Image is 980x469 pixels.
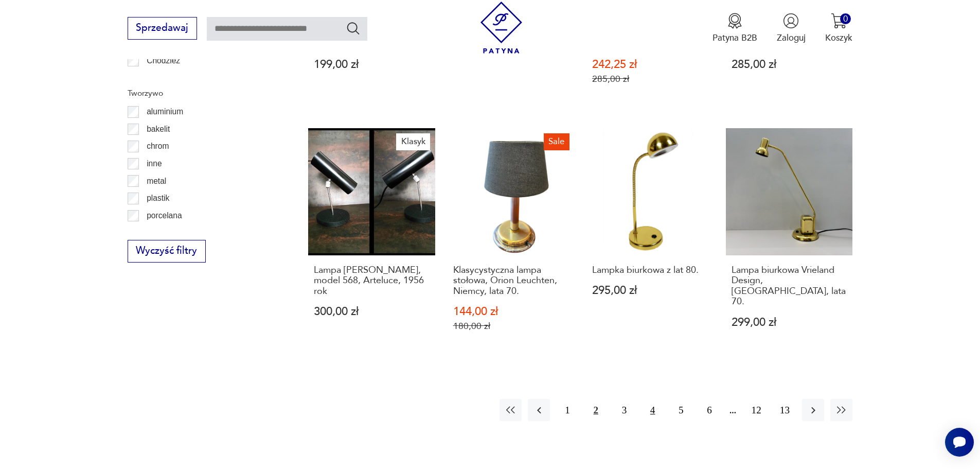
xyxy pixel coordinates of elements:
[727,13,743,29] img: Ikona medalu
[698,399,720,421] button: 6
[346,21,361,36] button: Szukaj
[314,306,430,317] p: 300,00 zł
[732,59,847,70] p: 285,00 zł
[712,32,757,44] p: Patyna B2B
[726,128,853,356] a: Lampa biurkowa Vrieland Design, Holandia, lata 70.Lampa biurkowa Vrieland Design, [GEOGRAPHIC_DAT...
[453,306,569,317] p: 144,00 zł
[147,175,166,188] p: metal
[147,123,170,136] p: bakelit
[128,86,279,100] p: Tworzywo
[732,317,847,328] p: 299,00 zł
[777,13,806,44] button: Zaloguj
[128,240,206,263] button: Wyczyść filtry
[586,128,714,356] a: Lampka biurkowa z lat 80.Lampka biurkowa z lat 80.295,00 zł
[147,209,182,222] p: porcelana
[592,265,708,275] h3: Lampka biurkowa z lat 80.
[670,399,692,421] button: 5
[475,2,527,54] img: Patyna - sklep z meblami i dekoracjami vintage
[745,399,768,421] button: 12
[945,428,974,457] iframe: Smartsupp widget button
[314,59,430,70] p: 199,00 zł
[147,105,183,118] p: aluminium
[147,54,180,67] p: Chodzież
[613,399,635,421] button: 3
[147,192,169,205] p: plastik
[453,48,569,59] p: 199,00 zł
[453,265,569,297] h3: Klasycystyczna lampa stołowa, Orion Leuchten, Niemcy, lata 70.
[592,59,708,70] p: 242,25 zł
[774,399,796,421] button: 13
[712,13,757,44] button: Patyna B2B
[732,265,847,307] h3: Lampa biurkowa Vrieland Design, [GEOGRAPHIC_DATA], lata 70.
[314,265,430,297] h3: Lampa [PERSON_NAME], model 568, Arteluce, 1956 rok
[128,17,197,40] button: Sprzedawaj
[308,128,435,356] a: KlasykLampa Gino Safratti, model 568, Arteluce, 1956 rokLampa [PERSON_NAME], model 568, Arteluce,...
[642,399,664,421] button: 4
[825,13,852,44] button: 0Koszyk
[712,13,757,44] a: Ikona medaluPatyna B2B
[825,32,852,44] p: Koszyk
[783,13,799,29] img: Ikonka użytkownika
[448,128,575,356] a: SaleKlasycystyczna lampa stołowa, Orion Leuchten, Niemcy, lata 70.Klasycystyczna lampa stołowa, O...
[831,13,847,29] img: Ikona koszyka
[147,140,169,153] p: chrom
[840,13,851,24] div: 0
[592,285,708,296] p: 295,00 zł
[147,226,172,239] p: porcelit
[453,321,569,332] p: 180,00 zł
[556,399,578,421] button: 1
[147,157,162,170] p: inne
[777,32,806,44] p: Zaloguj
[585,399,607,421] button: 2
[592,74,708,84] p: 285,00 zł
[147,71,177,84] p: Ćmielów
[128,25,197,33] a: Sprzedawaj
